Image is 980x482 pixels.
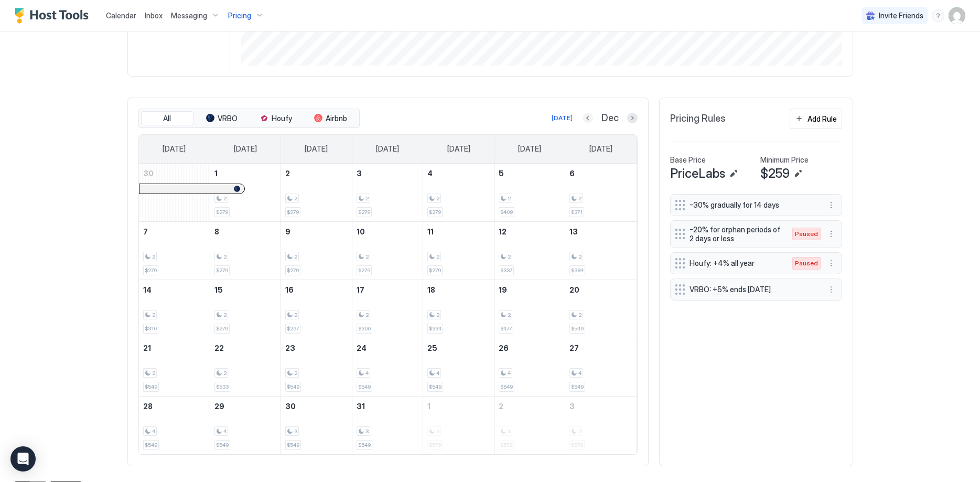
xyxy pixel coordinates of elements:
td: December 14, 2025 [139,280,210,338]
a: Sunday [152,135,196,163]
span: 30 [143,169,154,178]
a: December 6, 2025 [565,164,636,183]
span: $279 [216,325,228,332]
a: December 23, 2025 [281,338,352,358]
td: December 28, 2025 [139,396,210,454]
span: 2 [365,253,369,260]
td: December 13, 2025 [565,221,637,280]
td: December 20, 2025 [565,280,637,338]
td: December 27, 2025 [565,338,637,396]
button: Next month [627,113,638,123]
span: All [163,114,171,123]
button: Airbnb [305,111,357,126]
td: January 2, 2026 [494,396,565,454]
a: December 10, 2025 [352,222,423,241]
a: December 12, 2025 [494,222,565,241]
div: [DATE] [552,113,573,123]
span: 2 [365,195,369,202]
td: December 2, 2025 [281,164,352,222]
div: Add Rule [807,113,837,124]
span: 8 [214,227,219,236]
span: 18 [427,285,435,294]
span: $300 [358,325,371,332]
span: $549 [571,383,584,390]
a: December 26, 2025 [494,338,565,358]
span: Base Price [670,155,706,165]
a: December 3, 2025 [352,164,423,183]
span: $279 [216,209,228,216]
span: -30% gradually for 14 days [690,200,814,210]
a: December 24, 2025 [352,338,423,358]
td: December 4, 2025 [423,164,494,222]
span: $279 [287,267,299,274]
button: More options [825,283,837,296]
td: January 3, 2026 [565,396,637,454]
span: $477 [500,325,512,332]
span: [DATE] [234,144,257,154]
span: 23 [285,344,295,352]
a: December 15, 2025 [210,280,281,299]
span: $549 [287,442,299,448]
a: December 30, 2025 [281,397,352,416]
a: Calendar [106,10,136,21]
span: $259 [760,166,790,181]
a: December 8, 2025 [210,222,281,241]
span: Paused [795,229,818,239]
span: Airbnb [326,114,347,123]
span: 7 [143,227,148,236]
td: December 11, 2025 [423,221,494,280]
td: December 26, 2025 [494,338,565,396]
span: 16 [285,285,294,294]
button: [DATE] [550,112,574,124]
span: 3 [357,169,362,178]
a: December 19, 2025 [494,280,565,299]
span: 2 [285,169,290,178]
div: menu [825,228,837,240]
span: 2 [499,402,503,411]
td: December 16, 2025 [281,280,352,338]
span: 6 [569,169,575,178]
td: November 30, 2025 [139,164,210,222]
span: Paused [795,259,818,268]
span: 2 [365,312,369,318]
span: 25 [427,344,437,352]
span: PriceLabs [670,166,725,181]
a: December 7, 2025 [139,222,210,241]
span: $549 [145,442,157,448]
span: $297 [287,325,299,332]
span: 4 [436,370,439,377]
span: $279 [145,267,157,274]
a: December 11, 2025 [423,222,494,241]
td: December 5, 2025 [494,164,565,222]
span: 4 [223,428,227,435]
span: 20 [569,285,579,294]
span: 1 [214,169,218,178]
a: Friday [508,135,552,163]
span: $549 [216,442,229,448]
a: December 14, 2025 [139,280,210,299]
span: $409 [500,209,513,216]
span: 2 [294,195,297,202]
span: 2 [152,253,155,260]
td: December 7, 2025 [139,221,210,280]
a: Host Tools Logo [15,8,93,24]
a: December 9, 2025 [281,222,352,241]
span: 4 [578,370,581,377]
span: 11 [427,227,434,236]
span: Invite Friends [879,11,923,20]
button: Houfy [250,111,303,126]
span: 13 [569,227,578,236]
td: December 31, 2025 [352,396,423,454]
span: 15 [214,285,223,294]
span: Pricing Rules [670,113,726,125]
span: $533 [216,383,229,390]
span: 19 [499,285,507,294]
span: 4 [365,370,369,377]
span: [DATE] [376,144,399,154]
span: 3 [569,402,575,411]
button: All [141,111,193,126]
button: More options [825,257,837,270]
button: Previous month [583,113,593,123]
span: 2 [436,312,439,318]
td: December 24, 2025 [352,338,423,396]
